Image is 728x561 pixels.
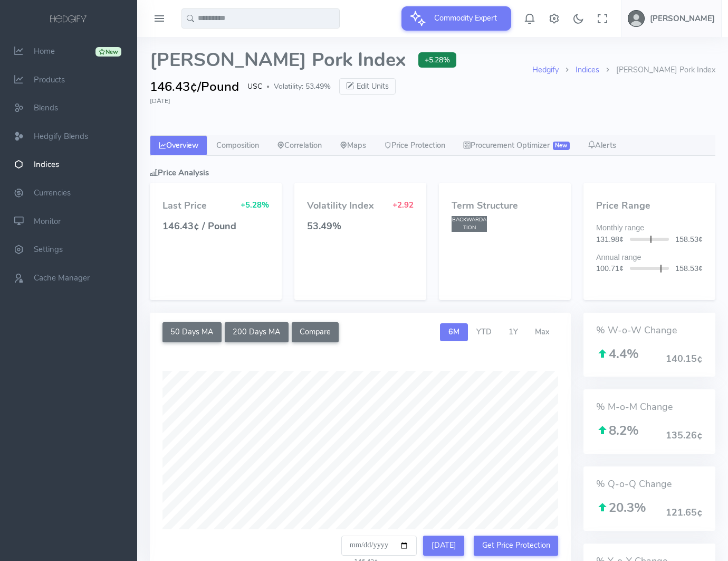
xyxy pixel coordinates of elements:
span: Monitor [34,216,61,227]
h5: Price Analysis [150,169,715,177]
a: Commodity Expert [401,13,511,23]
a: Maps [331,135,375,156]
button: Compare [292,322,339,342]
span: Blends [34,102,58,113]
span: 4.4% [596,345,639,362]
h4: 146.43¢ / Pound [162,221,269,232]
span: +5.28% [418,52,456,68]
h4: % Q-o-Q Change [596,479,703,490]
span: 146.43¢/Pound [150,77,239,96]
img: logo [48,14,89,25]
span: Commodity Expert [428,6,503,30]
div: 131.98¢ [590,234,630,246]
h4: 53.49% [307,221,414,232]
a: Price Protection [375,135,454,156]
span: 8.2% [596,422,639,439]
h4: Price Range [596,201,703,211]
div: [DATE] [150,96,715,106]
span: 6M [448,326,459,337]
span: BACKWARDATION [452,216,487,232]
span: USC [247,81,262,92]
a: Alerts [579,135,625,156]
a: Composition [207,135,268,156]
h4: 140.15¢ [666,354,703,364]
span: [PERSON_NAME] Pork Index [150,50,406,71]
span: 1Y [509,326,518,337]
h4: % W-o-W Change [596,325,703,336]
button: Get Price Protection [474,536,558,556]
span: Settings [34,244,63,255]
span: YTD [476,326,492,337]
span: Hedgify Blends [34,131,88,142]
h4: Last Price [162,201,207,211]
img: user-image [628,10,645,27]
span: Volatility: 53.49% [274,81,331,92]
a: Indices [576,64,599,75]
div: 100.71¢ [590,263,630,275]
button: 50 Days MA [162,322,222,342]
h4: Term Structure [452,201,558,211]
button: Commodity Expert [401,6,511,31]
button: [DATE] [423,536,464,556]
h5: [PERSON_NAME] [650,14,715,23]
a: Hedgify [532,64,559,75]
span: Currencies [34,188,71,198]
span: Cache Manager [34,273,90,283]
span: +2.92 [392,200,414,210]
button: 200 Days MA [225,322,289,342]
span: New [553,142,570,150]
div: Annual range [590,252,709,264]
div: 158.53¢ [669,263,709,275]
span: Indices [34,160,59,170]
span: ● [266,84,270,89]
li: [PERSON_NAME] Pork Index [599,64,715,76]
h4: % M-o-M Change [596,402,703,413]
button: Edit Units [339,78,396,95]
div: New [95,47,121,57]
h4: 121.65¢ [666,508,703,518]
input: Select a date to view the price [341,536,417,556]
a: Overview [150,135,207,156]
div: 158.53¢ [669,234,709,246]
span: 20.3% [596,499,646,516]
span: Max [535,326,550,337]
h4: Volatility Index [307,201,374,211]
a: Correlation [268,135,331,156]
span: Products [34,74,65,85]
span: Home [34,46,55,57]
h4: 135.26¢ [666,431,703,441]
a: Procurement Optimizer [454,135,579,156]
span: +5.28% [241,200,269,210]
div: Monthly range [590,222,709,234]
